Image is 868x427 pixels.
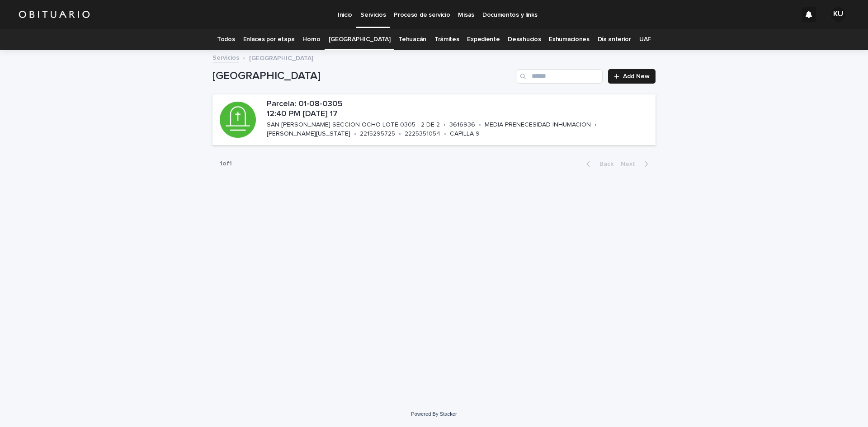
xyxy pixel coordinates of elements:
a: Add New [608,69,656,84]
img: HUM7g2VNRLqGMmR9WVqf [18,5,90,23]
a: Parcela: 01-08-0305 12:40 PM [DATE] 17SAN [PERSON_NAME] SECCION OCHO LOTE 0305 2 DE 2•3616936•MED... [212,94,656,145]
p: 2225351054 [405,130,440,138]
a: Trámites [434,29,459,50]
a: Desahucios [508,29,541,50]
p: 2215295725 [360,130,395,138]
div: KU [831,7,845,22]
p: • [443,121,446,129]
a: [GEOGRAPHIC_DATA] [329,29,391,50]
a: UAF [639,29,651,50]
a: Tehuacán [398,29,426,50]
p: CAPILLA 9 [450,130,480,138]
p: Parcela: 01-08-0305 12:40 PM [DATE] 17 [267,99,652,119]
p: [PERSON_NAME][US_STATE] [267,130,350,138]
a: Exhumaciones [549,29,589,50]
p: SAN [PERSON_NAME] SECCION OCHO LOTE 0305 2 DE 2 [267,121,440,129]
p: [GEOGRAPHIC_DATA] [249,52,313,62]
input: Search [517,69,603,84]
p: • [399,130,401,138]
button: Back [579,160,617,168]
p: • [479,121,481,129]
span: Back [594,161,613,167]
span: Add New [623,73,650,80]
p: • [444,130,446,138]
p: 3616936 [449,121,475,129]
span: Next [621,161,641,167]
p: • [594,121,597,129]
p: 1 of 1 [212,153,239,175]
h1: [GEOGRAPHIC_DATA] [212,70,513,83]
a: Servicios [212,52,239,62]
button: Next [617,160,656,168]
a: Expediente [467,29,500,50]
a: Todos [217,29,235,50]
a: Enlaces por etapa [243,29,295,50]
p: • [354,130,356,138]
a: Powered By Stacker [411,411,457,417]
a: Día anterior [598,29,631,50]
p: MEDIA PRENECESIDAD INHUMACION [485,121,591,129]
a: Horno [302,29,320,50]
